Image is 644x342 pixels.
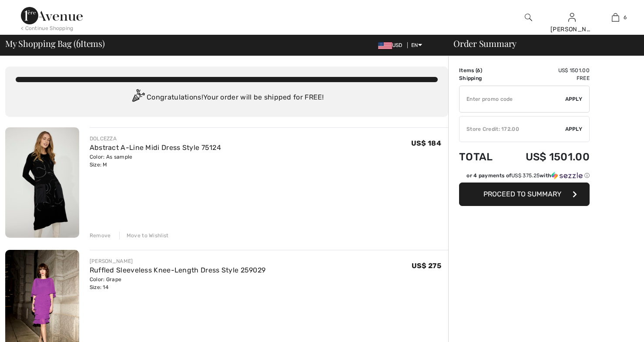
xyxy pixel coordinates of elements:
[411,139,441,147] span: US$ 184
[477,67,480,73] span: 6
[90,257,266,265] div: [PERSON_NAME]
[612,12,619,23] img: My Bag
[412,262,441,270] span: US$ 275
[511,173,540,179] span: US$ 375.25
[504,142,590,172] td: US$ 1501.00
[550,25,593,34] div: [PERSON_NAME]
[459,142,504,172] td: Total
[504,74,590,82] td: Free
[460,125,565,133] div: Store Credit: 172.00
[378,42,392,49] img: US Dollar
[21,7,83,24] img: 1ère Avenue
[551,172,583,179] img: Sezzle
[90,266,266,274] a: Ruffled Sleeveless Knee-Length Dress Style 259029
[90,276,266,291] div: Color: Grape Size: 14
[90,153,221,169] div: Color: As sample Size: M
[459,74,504,82] td: Shipping
[624,13,627,21] span: 6
[459,172,590,183] div: or 4 payments ofUS$ 375.25withSezzle Click to learn more about Sezzle
[568,13,576,21] a: Sign In
[459,183,590,206] button: Proceed to Summary
[378,42,406,48] span: USD
[565,125,583,133] span: Apply
[129,89,147,106] img: Congratulation2.svg
[443,39,639,48] div: Order Summary
[76,37,80,48] span: 6
[90,135,221,143] div: DOLCEZZA
[568,12,576,23] img: My Info
[119,232,169,239] div: Move to Wishlist
[483,190,561,198] span: Proceed to Summary
[411,42,422,48] span: EN
[5,39,105,48] span: My Shopping Bag ( Items)
[504,66,590,74] td: US$ 1501.00
[460,86,565,112] input: Promo code
[16,89,438,106] div: Congratulations! Your order will be shipped for FREE!
[90,143,221,152] a: Abstract A-Line Midi Dress Style 75124
[525,12,532,23] img: search the website
[5,127,79,238] img: Abstract A-Line Midi Dress Style 75124
[459,66,504,74] td: Items ( )
[466,172,590,179] div: or 4 payments of with
[594,12,637,23] a: 6
[90,232,111,239] div: Remove
[21,24,74,32] div: < Continue Shopping
[565,95,583,103] span: Apply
